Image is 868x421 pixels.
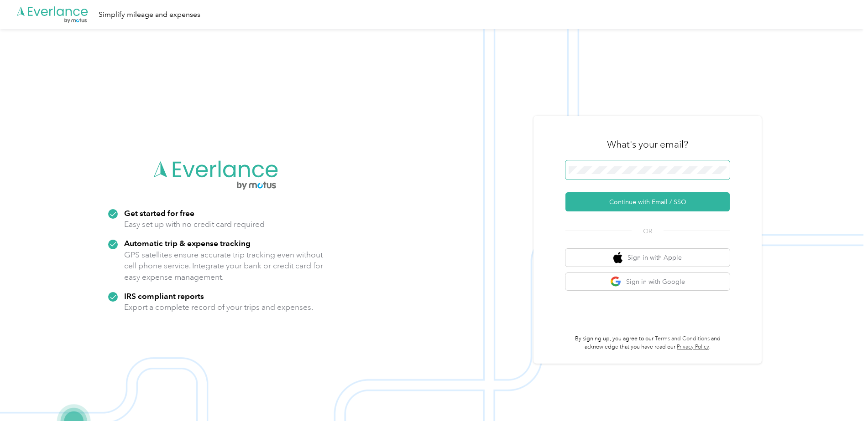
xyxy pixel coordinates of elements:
a: Privacy Policy [677,344,709,350]
img: apple logo [613,252,622,263]
strong: Automatic trip & expense tracking [124,238,251,248]
p: Easy set up with no credit card required [124,219,265,230]
button: apple logoSign in with Apple [565,249,730,267]
strong: Get started for free [124,208,194,218]
div: Simplify mileage and expenses [99,9,200,21]
button: google logoSign in with Google [565,273,730,291]
strong: IRS compliant reports [124,291,204,301]
p: Export a complete record of your trips and expenses. [124,302,313,313]
a: Terms and Conditions [655,335,710,342]
p: GPS satellites ensure accurate trip tracking even without cell phone service. Integrate your bank... [124,249,324,283]
button: Continue with Email / SSO [565,192,730,211]
h3: What's your email? [607,138,688,151]
p: By signing up, you agree to our and acknowledge that you have read our . [565,335,730,351]
img: google logo [610,276,622,288]
span: OR [632,226,664,236]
